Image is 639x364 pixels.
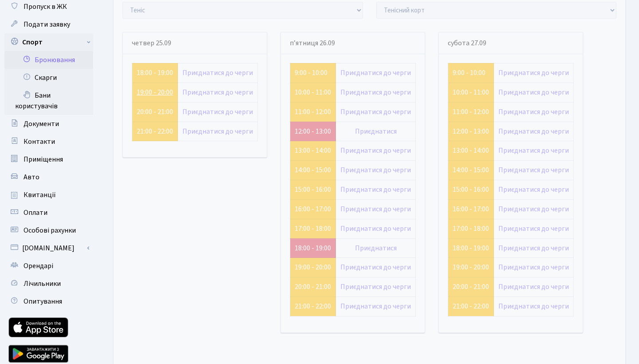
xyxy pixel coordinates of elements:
[137,127,173,136] a: 21:00 - 22:00
[4,186,93,204] a: Квитанції
[4,33,93,51] a: Спорт
[295,185,331,194] a: 15:00 - 16:00
[498,127,569,136] a: Приєднатися до черги
[295,282,331,292] a: 20:00 - 21:00
[355,127,397,136] a: Приєднатися
[24,190,56,200] span: Квитанції
[24,20,70,29] span: Подати заявку
[295,262,331,272] a: 19:00 - 20:00
[498,204,569,214] a: Приєднатися до черги
[295,165,331,175] a: 14:00 - 15:00
[295,301,331,311] a: 21:00 - 22:00
[4,168,93,186] a: Авто
[4,204,93,222] a: Оплати
[295,243,331,253] a: 18:00 - 19:00
[4,16,93,33] a: Подати заявку
[24,137,55,146] span: Контакти
[498,107,569,117] a: Приєднатися до черги
[4,133,93,150] a: Контакти
[498,301,569,311] a: Приєднатися до черги
[24,226,76,235] span: Особові рахунки
[498,165,569,175] a: Приєднатися до черги
[295,127,331,136] a: 12:00 - 13:00
[295,224,331,233] a: 17:00 - 18:00
[340,146,411,155] a: Приєднатися до черги
[340,68,411,78] a: Приєднатися до черги
[4,257,93,275] a: Орендарі
[355,243,397,253] a: Приєднатися
[4,51,93,69] a: Бронювання
[498,87,569,97] a: Приєднатися до черги
[498,224,569,233] a: Приєднатися до черги
[340,87,411,97] a: Приєднатися до черги
[137,68,173,78] a: 18:00 - 19:00
[4,150,93,168] a: Приміщення
[24,172,39,182] span: Авто
[340,204,411,214] a: Приєднатися до черги
[4,222,93,239] a: Особові рахунки
[498,243,569,253] a: Приєднатися до черги
[182,107,253,117] a: Приєднатися до черги
[453,224,489,233] a: 17:00 - 18:00
[498,185,569,194] a: Приєднатися до черги
[24,154,63,164] span: Приміщення
[295,107,331,117] a: 11:00 - 12:00
[453,282,489,292] a: 20:00 - 21:00
[281,32,425,54] div: п’ятниця 26.09
[453,185,489,194] a: 15:00 - 16:00
[4,275,93,293] a: Лічильники
[295,68,327,78] a: 9:00 - 10:00
[453,204,489,214] a: 16:00 - 17:00
[295,87,331,97] a: 10:00 - 11:00
[4,239,93,257] a: [DOMAIN_NAME]
[24,2,67,12] span: Пропуск в ЖК
[24,261,53,271] span: Орендарі
[4,69,93,87] a: Скарги
[498,282,569,292] a: Приєднатися до черги
[439,32,583,54] div: субота 27.09
[4,115,93,133] a: Документи
[453,243,489,253] a: 18:00 - 19:00
[498,146,569,155] a: Приєднатися до черги
[453,146,489,155] a: 13:00 - 14:00
[4,293,93,310] a: Опитування
[340,262,411,272] a: Приєднатися до черги
[340,282,411,292] a: Приєднатися до черги
[453,301,489,311] a: 21:00 - 22:00
[453,165,489,175] a: 14:00 - 15:00
[295,204,331,214] a: 16:00 - 17:00
[340,224,411,233] a: Приєднатися до черги
[340,107,411,117] a: Приєднатися до черги
[182,68,253,78] a: Приєднатися до черги
[295,146,331,155] a: 13:00 - 14:00
[24,208,47,218] span: Оплати
[453,87,489,97] a: 10:00 - 11:00
[4,87,93,115] a: Бани користувачів
[340,185,411,194] a: Приєднатися до черги
[453,127,489,136] a: 12:00 - 13:00
[182,127,253,136] a: Приєднатися до черги
[137,107,173,117] a: 20:00 - 21:00
[24,297,62,306] span: Опитування
[453,107,489,117] a: 11:00 - 12:00
[123,32,267,54] div: четвер 25.09
[182,87,253,97] a: Приєднатися до черги
[24,279,61,289] span: Лічильники
[453,68,485,78] a: 9:00 - 10:00
[498,68,569,78] a: Приєднатися до черги
[340,165,411,175] a: Приєднатися до черги
[24,119,59,129] span: Документи
[340,301,411,311] a: Приєднатися до черги
[137,87,173,97] a: 19:00 - 20:00
[453,262,489,272] a: 19:00 - 20:00
[498,262,569,272] a: Приєднатися до черги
